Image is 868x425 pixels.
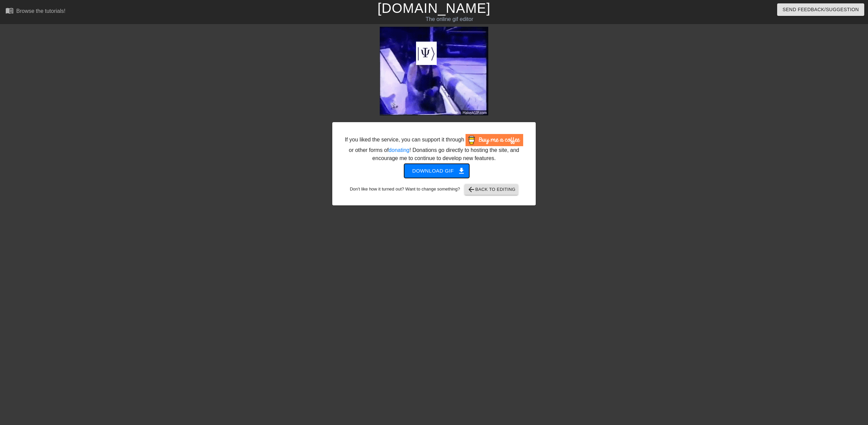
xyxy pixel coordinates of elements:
div: Don't like how it turned out? Want to change something? [343,184,525,195]
button: Back to Editing [465,184,518,195]
span: get_app [457,167,466,175]
span: Download gif [412,166,461,175]
span: arrow_back [467,185,475,194]
span: Send Feedback/Suggestion [783,5,859,14]
a: Browse the tutorials! [5,6,65,17]
button: Send Feedback/Suggestion [777,3,864,16]
img: t5nr1zI3.gif [380,27,488,115]
span: Back to Editing [467,185,516,194]
div: If you liked the service, you can support it through or other forms of ! Donations go directly to... [344,134,524,162]
button: Download gif [404,164,470,178]
a: donating [389,147,409,153]
span: menu_book [5,6,14,15]
img: Buy Me A Coffee [466,134,523,146]
a: Download gif [399,167,470,173]
a: [DOMAIN_NAME] [377,1,490,16]
div: Browse the tutorials! [16,8,65,14]
div: The online gif editor [293,15,606,23]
